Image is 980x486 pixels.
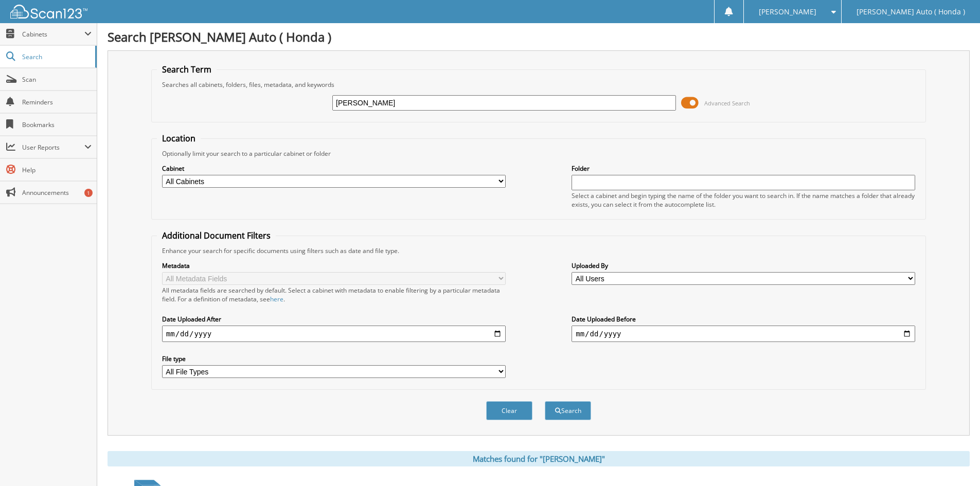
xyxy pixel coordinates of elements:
span: User Reports [22,143,84,152]
span: Cabinets [22,30,84,39]
button: Clear [486,401,532,420]
legend: Additional Document Filters [157,230,276,241]
label: Metadata [162,261,506,270]
a: here [270,295,283,303]
legend: Search Term [157,64,217,75]
label: Date Uploaded Before [572,315,915,323]
div: Optionally limit your search to a particular cabinet or folder [157,149,920,158]
span: Reminders [22,98,92,106]
div: Matches found for "[PERSON_NAME]" [108,451,970,466]
label: Date Uploaded After [162,315,506,323]
div: 1 [84,189,93,197]
label: Uploaded By [572,261,915,270]
label: File type [162,354,506,363]
input: end [572,326,915,342]
span: [PERSON_NAME] [759,9,816,15]
img: scan123-logo-white.svg [10,5,87,19]
input: start [162,326,506,342]
label: Cabinet [162,164,506,173]
span: Announcements [22,188,92,197]
label: Folder [572,164,915,173]
div: Searches all cabinets, folders, files, metadata, and keywords [157,80,920,89]
span: [PERSON_NAME] Auto ( Honda ) [857,9,965,15]
div: All metadata fields are searched by default. Select a cabinet with metadata to enable filtering b... [162,286,506,303]
span: Help [22,166,92,174]
button: Search [545,401,591,420]
span: Search [22,52,90,61]
span: Bookmarks [22,120,92,129]
span: Advanced Search [704,99,750,107]
span: Scan [22,75,92,84]
legend: Location [157,133,201,144]
div: Enhance your search for specific documents using filters such as date and file type. [157,246,920,255]
div: Select a cabinet and begin typing the name of the folder you want to search in. If the name match... [572,191,915,209]
h1: Search [PERSON_NAME] Auto ( Honda ) [108,28,970,45]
